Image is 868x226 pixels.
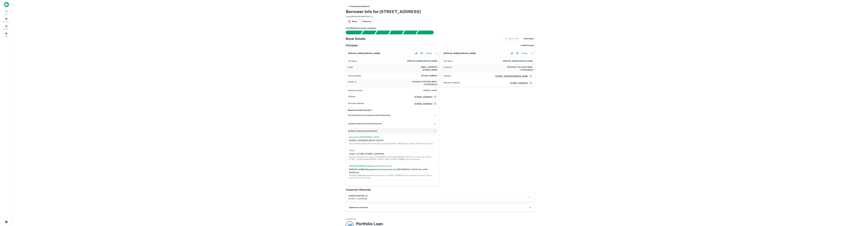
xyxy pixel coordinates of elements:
[348,95,355,99] p: Address
[1,24,12,31] a: Contacts
[348,197,368,200] p: [STREET_ADDRESS]
[414,51,418,56] button: Accept
[346,36,365,41] h4: Buyer Details
[348,130,377,132] h6: company address only ( 3 results)
[433,95,437,99] button: Copy Address
[444,60,453,63] p: Full Name
[433,102,437,106] button: Copy Address
[348,109,437,112] p: Business Finder Results**
[420,51,424,56] button: Reject
[346,188,371,192] h5: Corporate Hierarchy
[348,114,390,117] h6: principal name and company address ( 0 results)
[349,165,436,167] a: [PERSON_NAME] Management & Construction Co
[417,31,437,34] div: AI fulfillment process complete.
[5,35,8,37] span: Saved
[346,15,421,18] h6: Loan : JRDA2 PROPERTIES LLC
[348,60,357,63] p: Full Name
[502,66,533,71] h6: 38c643a2-c134-4ab9-89d9-c76fe81a82a6
[4,2,9,7] img: capitalize-icon.png
[349,174,436,179] p: [PERSON_NAME] Management & Construction Co, [STREET_ADDRESS] holds a General Contractor (Class D)...
[349,139,436,142] p: [STREET_ADDRESS] | MLS# 7315376
[375,31,390,34] div: Documents found, AI parsing details...
[349,206,368,209] h6: Superuser Controls
[1,31,12,38] a: Saved
[515,51,520,56] button: Reject
[346,218,356,220] span: Loan Details
[346,9,421,15] h3: Borrower Info for [STREET_ADDRESS]
[444,66,452,71] p: Owner ID
[3,21,9,23] span: Borrowers
[403,31,418,34] div: Principals found, still searching for contact information. This may take time...
[348,194,368,197] h6: jrda2 properties llc
[348,80,356,86] p: Owner ID
[389,31,404,34] div: Principals found, AI now looking for contact information...
[348,89,363,92] p: Address Context
[348,122,382,125] h6: company name and address ( 0 results)
[4,13,9,15] span: Search
[345,4,371,9] button: Prospecting Requests
[407,80,437,86] h6: 421edc9e-4f78-45eb-9949-f70703395cc8
[425,51,433,56] button: Enrich
[1,16,12,23] a: Borrowers
[349,136,436,138] a: @properties [GEOGRAPHIC_DATA]
[349,149,436,152] a: Jespar
[493,75,528,78] a: [STREET_ADDRESS][PERSON_NAME]
[412,95,432,98] a: [STREET_ADDRESS]
[1,9,12,16] a: Search
[412,102,432,105] a: [STREET_ADDRESS]
[444,81,460,85] p: Borrower Address
[346,44,358,47] h5: Principals
[346,19,359,24] button: Share
[529,74,533,78] button: Copy Address
[407,66,437,71] h6: [EMAIL_ADDRESS][DOMAIN_NAME]
[529,81,533,85] button: Copy Address
[343,31,362,34] div: Sending borrower request to AI...
[521,51,529,56] button: Enrich
[503,60,533,63] h6: [PERSON_NAME] [PERSON_NAME]
[360,19,373,24] a: ViewLoan
[423,89,437,92] h6: address_match
[407,60,437,63] h6: [PERSON_NAME] [PERSON_NAME]
[349,156,436,160] p: Get more information for Jespar in [GEOGRAPHIC_DATA], [GEOGRAPHIC_DATA]. See reviews, map, get th...
[348,74,361,77] p: Phone (Mobile)
[349,168,436,174] p: [PERSON_NAME] Management & Construction Co | [GEOGRAPHIC_DATA] | Get a Bid - BuildZoom
[444,52,476,55] h6: [PERSON_NAME] [PERSON_NAME]
[348,66,353,71] p: Email
[4,28,9,30] span: Contacts
[519,43,535,48] button: + Add Principal
[362,31,377,34] div: Your request is received and processing...
[349,152,436,155] p: Jespar - CLOSED, [STREET_ADDRESS]
[444,74,451,78] p: Address
[510,51,514,56] button: Accept
[348,52,380,55] h6: [PERSON_NAME] [PERSON_NAME]
[349,143,436,145] p: This $135000 multiple unit (2-4) property located at [STREET_ADDRESS] has 5 Beds, 3 Baths. View 1...
[522,36,535,41] button: + Add Owner
[855,206,868,218] iframe: Chat Widget
[346,27,535,30] h6: AI fulfillment process complete.
[421,74,437,77] h6: [PHONE_NUMBER]
[508,82,528,84] a: [STREET_ADDRESS]
[348,102,364,106] p: Borrower Address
